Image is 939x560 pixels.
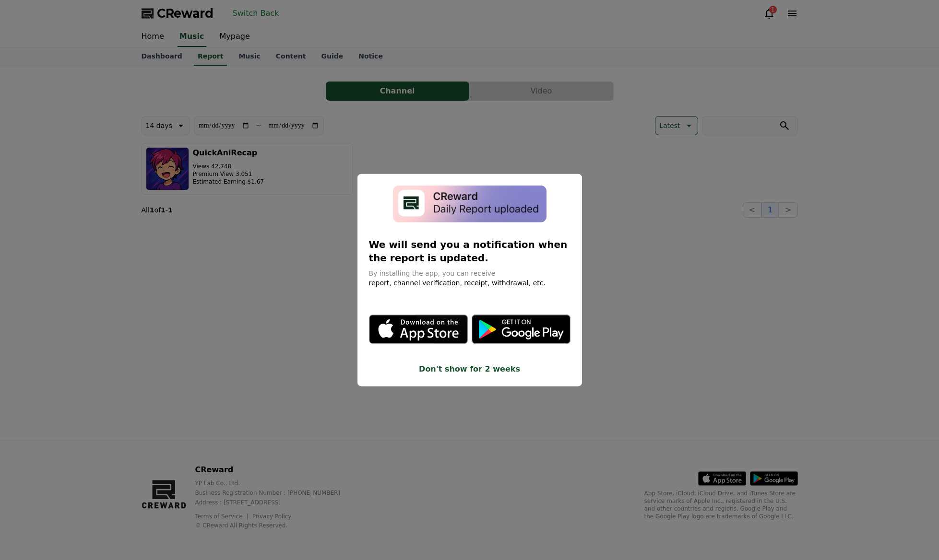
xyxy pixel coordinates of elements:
[357,174,582,386] div: modal
[369,237,571,264] p: We will send you a notification when the report is updated.
[369,363,571,374] button: Don't show for 2 weeks
[393,186,547,222] img: app-install-modal
[369,268,571,278] p: By installing the app, you can receive
[369,278,571,287] p: report, channel verification, receipt, withdrawal, etc.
